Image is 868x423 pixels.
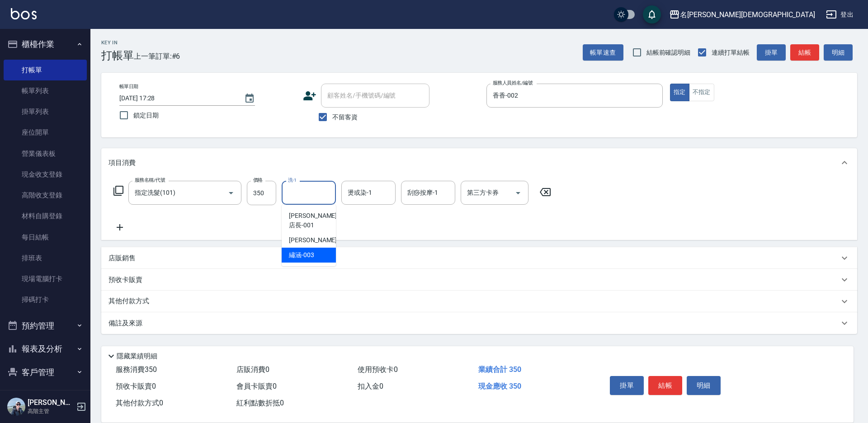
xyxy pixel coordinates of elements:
button: save [643,5,661,23]
button: Choose date, selected date is 2025-09-14 [239,88,260,109]
span: [PERSON_NAME] -002 [289,235,349,245]
a: 掃碼打卡 [4,289,87,310]
button: 掛單 [610,376,644,395]
label: 服務人員姓名/編號 [493,80,533,86]
a: 每日結帳 [4,227,87,248]
p: 其他付款方式 [108,296,154,306]
button: 結帳 [790,44,819,61]
a: 座位開單 [4,122,87,143]
button: 櫃檯作業 [4,33,87,56]
button: 報表及分析 [4,337,87,361]
span: [PERSON_NAME] 店長 -001 [289,211,337,230]
button: 不指定 [689,84,714,101]
h3: 打帳單 [101,49,134,62]
span: 預收卡販賣 0 [116,382,156,390]
button: Open [511,186,525,200]
button: 客戶管理 [4,361,87,384]
h5: [PERSON_NAME] [28,398,74,407]
button: 指定 [670,84,689,101]
button: 名[PERSON_NAME][DEMOGRAPHIC_DATA] [665,5,819,24]
span: 連續打單結帳 [712,48,750,57]
button: 帳單速查 [583,44,623,61]
span: 使用預收卡 0 [358,365,398,374]
button: 結帳 [648,376,682,395]
div: 其他付款方式 [101,291,857,312]
a: 高階收支登錄 [4,185,87,206]
button: 預約管理 [4,314,87,338]
span: 鎖定日期 [133,111,159,120]
span: 不留客資 [332,113,358,122]
img: Person [7,398,25,416]
label: 價格 [253,177,263,183]
label: 帳單日期 [119,83,138,90]
p: 隱藏業績明細 [117,352,157,361]
a: 材料自購登錄 [4,206,87,226]
label: 洗-1 [288,177,297,183]
p: 預收卡販賣 [108,275,142,285]
p: 備註及來源 [108,319,142,328]
a: 現場電腦打卡 [4,268,87,289]
h2: Key In [101,40,134,46]
p: 高階主管 [28,407,74,415]
button: 掛單 [757,44,786,61]
img: Logo [11,8,37,19]
span: 業績合計 350 [478,365,521,374]
div: 名[PERSON_NAME][DEMOGRAPHIC_DATA] [680,9,815,20]
div: 預收卡販賣 [101,269,857,291]
div: 備註及來源 [101,312,857,334]
div: 項目消費 [101,148,857,177]
button: 明細 [824,44,853,61]
a: 掛單列表 [4,101,87,122]
span: 其他付款方式 0 [116,399,163,407]
a: 打帳單 [4,60,87,80]
p: 店販銷售 [108,254,136,263]
a: 現金收支登錄 [4,164,87,185]
span: 扣入金 0 [358,382,383,390]
div: 店販銷售 [101,247,857,269]
input: YYYY/MM/DD hh:mm [119,91,235,106]
button: 員工及薪資 [4,384,87,407]
span: 服務消費 350 [116,365,157,374]
button: Open [224,186,238,200]
span: 上一筆訂單:#6 [134,51,180,62]
a: 排班表 [4,248,87,268]
label: 服務名稱/代號 [135,177,165,183]
span: 會員卡販賣 0 [236,382,277,390]
span: 紅利點數折抵 0 [236,399,284,407]
button: 登出 [822,6,857,23]
span: 現金應收 350 [478,382,521,390]
p: 項目消費 [108,158,136,168]
a: 營業儀表板 [4,143,87,164]
span: 店販消費 0 [236,365,269,374]
button: 明細 [687,376,721,395]
span: 結帳前確認明細 [646,48,691,57]
span: 繡涵 -003 [289,250,314,260]
a: 帳單列表 [4,80,87,101]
